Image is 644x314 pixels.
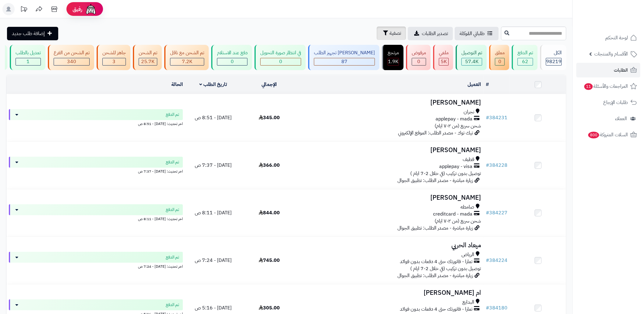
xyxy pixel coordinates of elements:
div: ملغي [439,49,449,56]
a: #384231 [486,114,507,121]
a: تاريخ الطلب [199,81,227,88]
div: تم الشحن [139,49,157,56]
a: #384227 [486,209,507,216]
span: [DATE] - 8:11 ص [195,209,232,216]
a: إضافة طلب جديد [7,27,58,40]
a: الطلبات [576,63,640,77]
span: 0 [279,58,282,65]
span: قطيف [463,156,474,163]
div: تم الشحن مع ناقل [170,49,204,56]
span: السلات المتروكة [588,130,628,139]
a: طلبات الإرجاع [576,95,640,110]
div: 25676 [139,58,157,65]
div: 57425 [462,58,482,65]
div: 0 [495,58,504,65]
span: تم الدفع [166,302,179,308]
span: رفيق [73,5,82,13]
a: الإجمالي [262,81,277,88]
span: البدايع [462,299,474,306]
span: 305.00 [259,304,280,312]
span: شحن سريع (من ٢-٧ ايام) [435,122,481,130]
div: تم التوصيل [461,49,482,56]
span: تم الدفع [166,112,179,118]
div: 62 [518,58,533,65]
div: 7222 [170,58,204,65]
div: 5030 [439,58,448,65]
div: 0 [412,58,426,65]
span: # [486,209,489,216]
a: # [486,81,489,88]
a: معلق 0 [488,45,511,70]
a: #384228 [486,162,507,169]
span: تيك توك - مصدر الطلب: الموقع الإلكتروني [398,129,473,137]
a: الحالة [171,81,183,88]
h3: [PERSON_NAME] [300,99,481,106]
span: تم الدفع [166,254,179,260]
span: applepay - visa [439,163,472,170]
span: توصيل بدون تركيب (في خلال 2-7 ايام ) [410,170,481,177]
span: 57.4K [465,58,479,65]
span: 1 [27,58,30,65]
div: معلق [495,49,505,56]
div: 87 [314,58,375,65]
span: [DATE] - 7:37 ص [195,162,232,169]
span: [DATE] - 7:24 ص [195,257,232,264]
span: طلباتي المُوكلة [460,30,485,37]
span: applepay - mada [436,116,472,123]
div: 340 [54,58,89,65]
a: دفع عند الاستلام 0 [210,45,253,70]
span: المراجعات والأسئلة [584,82,628,91]
span: إضافة طلب جديد [12,30,45,37]
a: جاهز للشحن 3 [95,45,132,70]
a: تحديثات المنصة [16,3,31,17]
span: 1.9K [388,58,399,65]
span: 340 [67,58,76,65]
div: تم الدفع [518,49,533,56]
div: دفع عند الاستلام [217,49,247,56]
a: الكل98219 [539,45,568,70]
span: 366.00 [259,162,280,169]
span: 745.00 [259,257,280,264]
span: [DATE] - 8:51 ص [195,114,232,121]
span: زيارة مباشرة - مصدر الطلب: تطبيق الجوال [397,272,473,279]
div: 0 [261,58,301,65]
a: مرتجع 1.9K [381,45,405,70]
span: 345.00 [259,114,280,121]
a: في انتظار صورة التحويل 0 [253,45,307,70]
h3: ام [PERSON_NAME] [300,289,481,296]
span: زيارة مباشرة - مصدر الطلب: تطبيق الجوال [397,177,473,184]
div: اخر تحديث: [DATE] - 8:51 ص [9,120,183,127]
a: [PERSON_NAME] تجهيز الطلب 87 [307,45,381,70]
button: تصفية [377,27,406,40]
span: 11 [584,83,593,90]
span: طلبات الإرجاع [603,98,628,107]
div: الكل [546,49,562,56]
span: # [486,257,489,264]
span: 844.00 [259,209,280,216]
a: طلباتي المُوكلة [455,27,499,40]
div: 0 [217,58,247,65]
a: مرفوض 0 [405,45,432,70]
span: زيارة مباشرة - مصدر الطلب: تطبيق الجوال [397,224,473,232]
span: 25.7K [141,58,155,65]
div: مرتجع [388,49,399,56]
div: 1 [16,58,41,65]
h3: ميعاد الحربي [300,242,481,249]
img: logo-2.png [603,16,638,28]
span: 98219 [546,58,561,65]
div: تم الشحن من الفرع [54,49,90,56]
a: #384224 [486,257,507,264]
span: نجران [464,109,474,116]
a: العملاء [576,111,640,126]
a: تم الشحن مع ناقل 7.2K [163,45,210,70]
span: 3 [113,58,116,65]
span: [DATE] - 5:16 ص [195,304,232,312]
span: الطلبات [614,66,628,74]
h3: [PERSON_NAME] [300,147,481,154]
span: 0 [498,58,501,65]
span: 0 [418,58,421,65]
a: تصدير الطلبات [408,27,453,40]
h3: [PERSON_NAME] [300,194,481,201]
div: 3 [103,58,126,65]
span: العملاء [615,114,627,123]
